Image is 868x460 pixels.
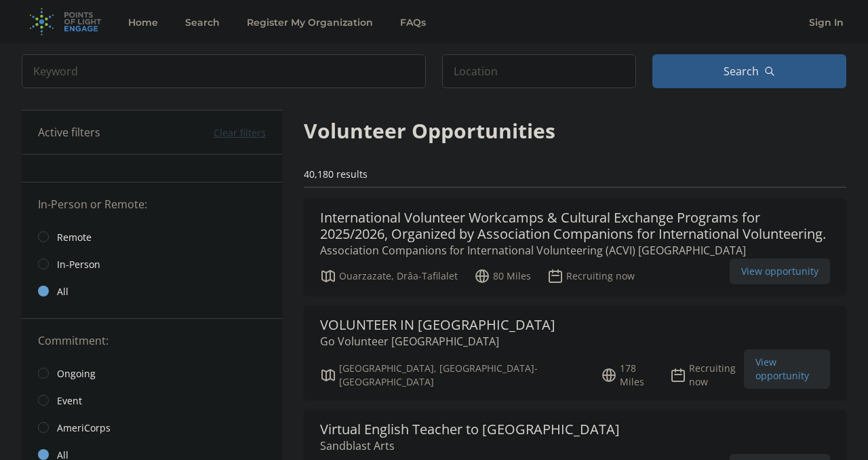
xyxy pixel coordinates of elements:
a: VOLUNTEER IN [GEOGRAPHIC_DATA] Go Volunteer [GEOGRAPHIC_DATA] [GEOGRAPHIC_DATA], [GEOGRAPHIC_DATA... [304,306,846,400]
a: Event [22,387,282,414]
span: Ongoing [57,367,96,381]
span: AmeriCorps [57,421,111,435]
p: Ouarzazate, Drâa-Tafilalet [320,268,458,284]
p: Sandblast Arts [320,438,620,454]
h2: Volunteer Opportunities [304,115,555,146]
span: Search [724,63,759,79]
button: Clear filters [214,126,266,140]
span: View opportunity [730,258,830,284]
legend: In-Person or Remote: [38,196,266,212]
a: Ongoing [22,360,282,387]
p: [GEOGRAPHIC_DATA], [GEOGRAPHIC_DATA]-[GEOGRAPHIC_DATA] [320,362,585,389]
span: View opportunity [744,349,830,389]
legend: Commitment: [38,332,266,349]
button: Search [652,54,846,88]
p: 178 Miles [601,362,654,389]
p: Recruiting now [547,268,635,284]
span: All [57,285,68,299]
h3: International Volunteer Workcamps & Cultural Exchange Programs for 2025/2026, Organized by Associ... [320,210,830,242]
p: Go Volunteer [GEOGRAPHIC_DATA] [320,333,555,349]
p: 80 Miles [474,268,531,284]
span: In-Person [57,258,100,271]
p: Recruiting now [670,362,744,389]
a: In-Person [22,250,282,277]
span: Event [57,394,82,408]
h3: Active filters [38,124,100,140]
a: AmeriCorps [22,414,282,441]
a: All [22,277,282,305]
input: Location [442,54,636,88]
p: Association Companions for International Volunteering (ACVI) [GEOGRAPHIC_DATA] [320,242,830,258]
h3: VOLUNTEER IN [GEOGRAPHIC_DATA] [320,317,555,333]
input: Keyword [22,54,426,88]
a: Remote [22,223,282,250]
a: International Volunteer Workcamps & Cultural Exchange Programs for 2025/2026, Organized by Associ... [304,199,846,295]
h3: Virtual English Teacher to [GEOGRAPHIC_DATA] [320,421,620,438]
span: 40,180 results [304,168,368,180]
span: Remote [57,231,92,244]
